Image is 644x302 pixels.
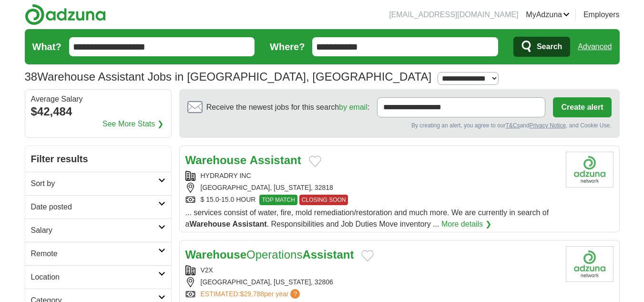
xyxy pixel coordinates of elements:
[185,208,549,228] span: ... services consist of water, fire, mold remediation/restoration and much more. We are currently...
[505,122,520,129] a: T&Cs
[259,195,297,205] span: TOP MATCH
[240,290,264,298] span: $29,788
[185,195,558,205] div: $ 15.0-15.0 HOUR
[31,248,158,260] h2: Remote
[201,289,302,299] a: ESTIMATED:$29,788per year?
[102,118,164,130] a: See More Stats ❯
[309,156,321,167] button: Add to favorite jobs
[361,250,374,261] button: Add to favorite jobs
[290,289,300,299] span: ?
[185,154,246,167] strong: Warehouse
[583,9,620,21] a: Employers
[339,103,368,111] a: by email
[185,154,301,167] a: Warehouse Assistant
[441,219,491,230] a: More details ❯
[537,37,562,56] span: Search
[526,9,570,21] a: MyAdzuna
[529,122,566,129] a: Privacy Notice
[185,265,558,275] div: V2X
[233,220,267,228] strong: Assistant
[25,4,106,25] img: Adzuna logo
[389,9,518,21] li: [EMAIL_ADDRESS][DOMAIN_NAME]
[185,183,558,193] div: [GEOGRAPHIC_DATA], [US_STATE], 32818
[25,68,38,85] span: 38
[25,265,171,289] a: Location
[566,152,613,187] img: Company logo
[566,246,613,282] img: Company logo
[553,97,611,117] button: Create alert
[31,271,158,283] h2: Location
[513,37,570,57] button: Search
[185,248,354,261] a: WarehouseOperationsAssistant
[31,178,158,189] h2: Sort by
[25,195,171,219] a: Date posted
[25,219,171,242] a: Salary
[31,103,165,120] div: $42,484
[31,225,158,236] h2: Salary
[31,95,165,103] div: Average Salary
[32,40,61,54] label: What?
[299,195,348,205] span: CLOSING SOON
[25,172,171,195] a: Sort by
[25,146,171,172] h2: Filter results
[189,220,230,228] strong: Warehouse
[206,102,369,113] span: Receive the newest jobs for this search :
[25,70,432,83] h1: Warehouse Assistant Jobs in [GEOGRAPHIC_DATA], [GEOGRAPHIC_DATA]
[31,201,158,213] h2: Date posted
[25,242,171,265] a: Remote
[185,171,558,181] div: HYDRADRY INC
[187,121,612,130] div: By creating an alert, you agree to our and , and Cookie Use.
[578,37,612,56] a: Advanced
[270,40,305,54] label: Where?
[185,248,246,261] strong: Warehouse
[302,248,354,261] strong: Assistant
[250,154,301,167] strong: Assistant
[185,277,558,287] div: [GEOGRAPHIC_DATA], [US_STATE], 32806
